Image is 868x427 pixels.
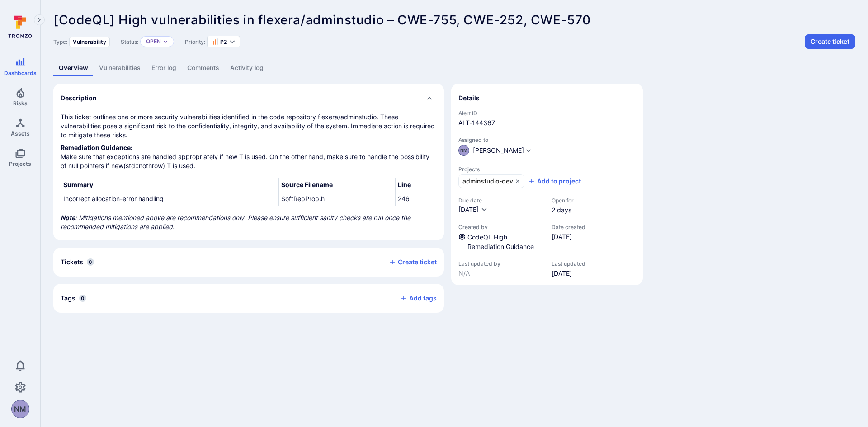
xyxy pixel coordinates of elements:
[121,38,138,45] span: Status:
[462,177,513,186] span: adminstudio-dev
[552,224,585,230] span: Date created
[61,94,97,103] h2: Description
[278,178,395,192] th: Source Filename
[552,232,585,241] span: [DATE]
[61,214,75,221] b: Note
[36,16,42,24] i: Expand navigation menu
[389,258,437,266] button: Create ticket
[61,294,75,303] h2: Tags
[458,206,488,215] button: [DATE]
[182,60,225,76] a: Comments
[458,145,524,156] button: NM[PERSON_NAME]
[87,258,94,266] span: 0
[552,206,574,215] span: 2 days
[61,143,437,170] p: Make sure that exceptions are handled appropriately if new T is used. On the other hand, make sur...
[53,284,444,313] div: Collapse tags
[458,197,542,215] div: Due date field
[220,38,227,45] span: P2
[805,34,855,49] button: Create ticket
[393,291,437,305] button: Add tags
[395,192,433,206] td: 246
[53,38,67,45] span: Type:
[552,269,585,278] span: [DATE]
[467,233,534,250] a: CodeQL High Remediation Guidance
[458,260,542,267] span: Last updated by
[458,110,636,117] span: Alert ID
[458,174,524,188] a: adminstudio-dev
[458,197,542,204] span: Due date
[79,295,86,302] span: 0
[53,84,444,113] div: Collapse description
[525,147,532,154] button: Expand dropdown
[278,192,395,206] td: SoftRepProp.h
[451,84,643,285] section: details card
[11,400,29,418] div: Niranjan Manchambottla
[225,60,269,76] a: Activity log
[61,214,410,230] i: : Mitigations mentioned above are recommendations only. Please ensure sufficient sanity checks ar...
[458,145,469,156] div: Niranjan Manchambottla
[458,136,636,143] span: Assigned to
[458,206,479,213] span: [DATE]
[552,260,585,267] span: Last updated
[61,192,279,206] td: Incorrect allocation-error handling
[53,248,444,277] div: Collapse
[528,177,581,186] button: Add to project
[9,160,31,167] span: Projects
[458,269,542,278] span: N/A
[69,37,110,47] div: Vulnerability
[53,60,855,76] div: Alert tabs
[13,100,28,107] span: Risks
[146,38,161,45] button: Open
[458,118,636,127] span: ALT-144367
[61,178,279,192] th: Summary
[34,14,45,25] button: Expand navigation menu
[211,38,227,45] button: P2
[61,144,132,151] b: Remediation Guidance:
[53,248,444,277] section: tickets card
[53,60,94,76] a: Overview
[61,258,83,267] h2: Tickets
[4,70,37,76] span: Dashboards
[53,12,591,28] span: [CodeQL] High vulnerabilities in flexera/adminstudio – CWE-755, CWE-252, CWE-570
[11,130,30,137] span: Assets
[163,39,168,44] button: Expand dropdown
[458,94,480,103] h2: Details
[552,197,574,204] span: Open for
[473,147,524,154] span: [PERSON_NAME]
[458,166,636,173] span: Projects
[94,60,146,76] a: Vulnerabilities
[458,224,542,230] span: Created by
[146,60,182,76] a: Error log
[61,113,437,140] p: This ticket outlines one or more security vulnerabilities identified in the code repository flexe...
[185,38,205,45] span: Priority:
[395,178,433,192] th: Line
[11,400,29,418] button: NM
[229,38,236,45] button: Expand dropdown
